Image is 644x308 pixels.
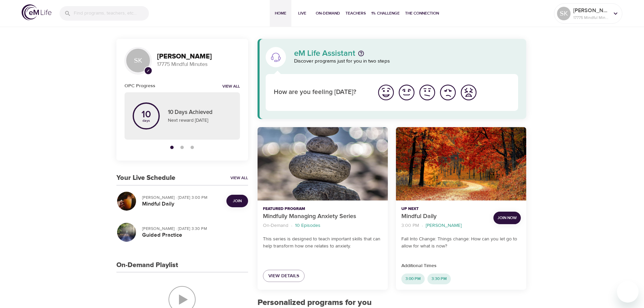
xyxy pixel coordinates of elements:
button: Join Now [493,212,521,224]
p: [PERSON_NAME] · [DATE] 3:00 PM [142,194,221,200]
p: Up Next [401,206,488,212]
p: 10 [141,110,151,119]
img: eM Life Assistant [270,52,281,63]
p: [PERSON_NAME] · [DATE] 3:30 PM [142,226,243,232]
h5: Mindful Daily [142,200,221,208]
img: bad [439,83,457,102]
h5: Guided Practice [142,232,243,239]
h3: On-Demand Playlist [116,261,178,269]
img: worst [459,83,478,102]
li: · [291,221,292,230]
p: Discover programs just for you in two steps [294,57,518,65]
img: great [377,83,395,102]
p: [PERSON_NAME] [426,222,462,229]
h3: Your Live Schedule [116,174,175,182]
p: Next reward [DATE] [168,117,232,124]
span: Join Now [497,214,517,221]
p: eM Life Assistant [294,49,355,57]
p: Fall Into Change: Things change: How can you let go to allow for what is now? [401,236,521,250]
img: logo [22,4,51,20]
span: On-Demand [316,10,340,17]
p: How are you feeling [DATE]? [274,88,368,97]
div: 3:00 PM [401,274,425,284]
img: ok [418,83,437,102]
span: Join [233,197,242,205]
span: 3:00 PM [401,276,425,282]
span: View Details [268,272,299,280]
div: SK [557,7,571,20]
button: Mindfully Managing Anxiety Series [258,127,388,200]
p: [PERSON_NAME] [573,6,609,15]
button: I'm feeling ok [417,82,438,103]
h2: Personalized programs for you [258,298,527,308]
nav: breadcrumb [263,221,382,230]
div: 3:30 PM [427,274,451,284]
p: Additional Times [401,262,521,269]
span: 3:30 PM [427,276,451,282]
button: Join [226,195,248,207]
button: I'm feeling good [396,82,417,103]
button: I'm feeling great [376,82,396,103]
p: 17775 Mindful Minutes [573,15,609,21]
button: I'm feeling worst [458,82,479,103]
span: Home [272,10,289,17]
span: 1% Challenge [371,10,400,17]
p: Mindful Daily [401,212,488,221]
p: 10 Days Achieved [168,108,232,117]
p: Featured Program [263,206,382,212]
button: Mindful Daily [396,127,526,200]
p: days [141,119,151,122]
span: The Connection [405,10,439,17]
nav: breadcrumb [401,221,488,230]
a: View All [230,175,248,181]
button: I'm feeling bad [438,82,458,103]
iframe: Button to launch messaging window [617,281,639,303]
span: Live [294,10,310,17]
p: 17775 Mindful Minutes [157,61,240,68]
img: good [397,83,416,102]
div: SK [125,47,152,74]
p: This series is designed to teach important skills that can help transform how one relates to anxi... [263,236,382,250]
p: On-Demand [263,222,288,229]
p: 3:00 PM [401,222,419,229]
h3: [PERSON_NAME] [157,53,240,61]
span: Teachers [346,10,366,17]
h6: OPC Progress [125,82,155,90]
a: View all notifications [222,84,240,90]
p: 10 Episodes [295,222,320,229]
input: Find programs, teachers, etc... [74,6,149,21]
li: · [422,221,423,230]
a: View Details [263,270,305,282]
p: Mindfully Managing Anxiety Series [263,212,382,221]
